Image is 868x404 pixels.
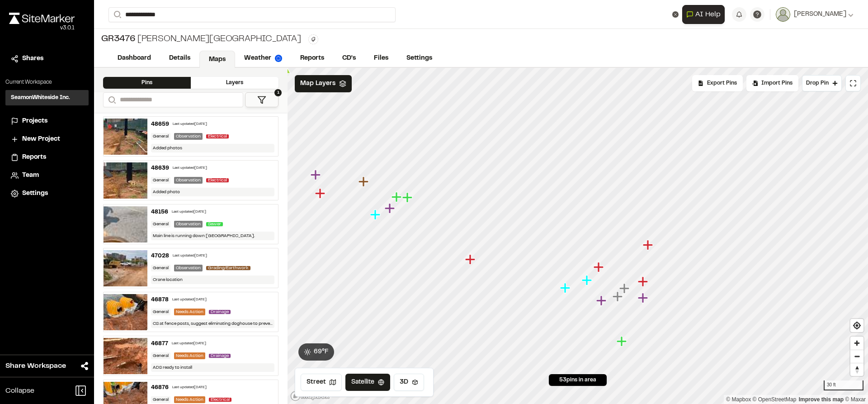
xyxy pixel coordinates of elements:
canvas: Map [288,68,868,404]
span: Projects [22,116,47,126]
a: Mapbox logo [290,391,330,401]
a: Team [11,171,83,181]
span: Zoom in [850,337,863,350]
span: AI Help [695,9,721,20]
div: Last updated [DATE] [173,122,207,127]
button: Satellite [345,374,390,391]
a: Weather [235,50,291,67]
a: Shares [11,54,83,64]
a: Reports [11,152,83,162]
img: file [104,294,147,330]
div: Last updated [DATE] [173,166,207,171]
img: file [104,338,147,374]
div: Needs Action [174,309,205,315]
button: Zoom out [850,350,863,363]
div: Map marker [643,239,655,251]
div: Map marker [359,176,370,188]
div: Map marker [617,336,628,347]
span: Export Pins [707,79,737,87]
span: Drainage [209,354,231,358]
div: Map marker [638,276,650,288]
span: Shares [22,54,43,64]
img: rebrand.png [9,13,75,24]
div: General [151,265,170,271]
div: Last updated [DATE] [172,297,207,303]
button: Reset bearing to north [850,363,863,376]
button: 3D [394,374,424,391]
span: 1 [274,89,282,96]
span: New Project [22,134,60,144]
div: General [151,133,170,140]
img: precipai.png [275,55,282,62]
div: 46877 [151,340,168,348]
div: 48156 [151,208,168,216]
a: New Project [11,134,83,144]
div: General [151,396,170,403]
div: Observation [174,221,203,228]
a: Dashboard [108,50,160,67]
div: Needs Action [174,352,205,359]
div: Last updated [DATE] [173,253,207,259]
span: 53 pins in area [559,376,596,384]
a: Details [160,50,199,67]
span: Map Layers [300,79,335,89]
a: Files [365,50,397,67]
span: Grading/Earthwork [206,266,250,270]
div: Open AI Assistant [682,5,728,24]
span: Drainage [209,310,231,314]
div: Needs Action [174,396,205,403]
div: Layers [191,77,278,89]
span: Drop Pin [806,79,829,87]
button: Edit Tags [308,34,318,44]
img: file [104,119,147,155]
div: 48659 [151,120,169,128]
button: 1 [245,92,278,107]
div: [PERSON_NAME][GEOGRAPHIC_DATA] [101,33,301,46]
a: Reports [291,50,333,67]
a: Settings [397,50,441,67]
div: Map marker [315,188,327,200]
span: Electrical [206,178,229,182]
div: 30 ft [824,380,863,390]
a: Maxar [845,396,866,403]
div: ADS ready to install [151,363,275,372]
div: Oh geez...please don't... [9,24,75,32]
div: Map marker [560,282,572,294]
div: Crane location [151,276,275,284]
div: Map marker [619,283,631,295]
button: Search [103,92,119,107]
div: Added photo [151,188,275,196]
a: Maps [199,51,235,68]
a: Map feedback [799,396,844,403]
div: Map marker [594,261,605,273]
button: Open AI Assistant [682,5,725,24]
div: 47028 [151,252,169,260]
button: Clear text [672,11,679,18]
a: Mapbox [726,396,751,403]
a: OpenStreetMap [753,396,797,403]
div: Last updated [DATE] [172,209,206,215]
div: Import Pins into your project [746,75,798,91]
div: Added photos [151,144,275,152]
div: Map marker [402,192,414,204]
div: General [151,352,170,359]
button: Search [108,7,125,22]
div: Map marker [392,191,403,203]
span: Electrical [209,398,231,402]
span: Reports [22,152,46,162]
img: file [104,250,147,286]
span: 69 ° F [314,347,329,357]
button: Street [301,374,342,391]
div: Observation [174,265,203,271]
div: Map marker [613,291,624,303]
div: Observation [174,133,203,140]
span: Zoom out [850,350,863,363]
div: Map marker [370,209,382,221]
div: 46876 [151,384,169,392]
button: 69°F [298,343,334,361]
div: Map marker [638,292,650,304]
div: CS at fence posts, suggest eliminating doghouse to prevent issues with utility conflict but maint... [151,319,275,328]
div: Main line is running down [GEOGRAPHIC_DATA]. [151,232,275,240]
div: General [151,221,170,228]
span: Find my location [850,319,863,332]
